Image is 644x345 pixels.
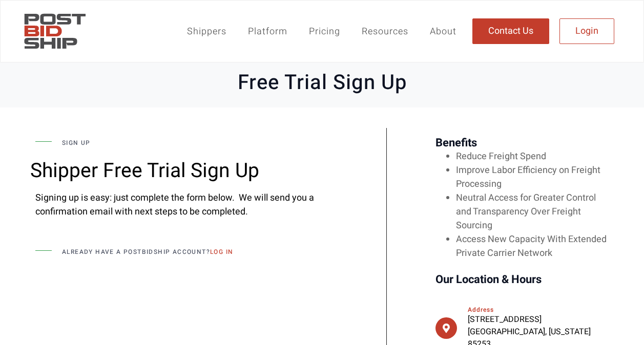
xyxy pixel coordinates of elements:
[298,19,351,44] a: Pricing
[237,19,298,44] a: Platform
[456,232,609,260] li: Access New Capacity With Extended Private Carrier Network
[30,161,345,181] h2: Shipper Free Trial Sign Up
[456,163,609,191] li: Improve Labor Efficiency on Freight Processing
[575,27,598,36] span: Login
[25,71,619,95] h1: Free Trial Sign Up
[351,19,419,44] a: Resources
[456,191,609,232] li: Neutral Access for Greater Control and Transparency Over Freight Sourcing
[210,247,233,256] a: Log in
[472,18,549,44] a: Contact Us
[20,8,90,54] img: PostBidShip
[468,305,494,314] span: Address
[62,247,340,256] p: Already have a PostBidShip account?
[419,19,467,44] a: About
[435,135,477,151] b: Benefits
[559,18,614,44] a: Login
[435,268,542,292] span: Our Location & Hours
[35,191,340,219] p: Signing up is easy: just complete the form below. We will send you a confirmation email with next...
[176,19,237,44] a: Shippers
[62,138,340,147] p: Sign Up
[456,149,609,163] li: Reduce Freight Spend
[488,27,533,36] span: Contact Us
